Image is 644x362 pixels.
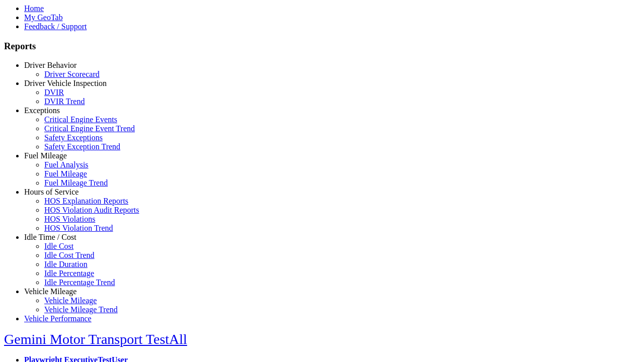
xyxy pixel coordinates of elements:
a: Driver Scorecard [44,70,100,78]
a: Fuel Mileage [24,151,67,160]
a: My GeoTab [24,13,63,22]
a: Fuel Mileage Trend [44,178,108,187]
a: Critical Engine Events [44,115,117,124]
a: Driver Vehicle Inspection [24,79,107,87]
a: Hours of Service [24,188,78,196]
a: Critical Engine Event Trend [44,124,135,133]
a: HOS Violations [44,215,95,223]
a: Fuel Analysis [44,160,89,169]
a: Idle Cost [44,242,73,250]
a: HOS Violation Trend [44,224,113,232]
a: Idle Percentage Trend [44,278,115,287]
a: Idle Duration [44,260,88,268]
a: Idle Cost Trend [44,251,95,259]
a: Vehicle Mileage Trend [44,305,118,314]
a: Feedback / Support [24,22,87,31]
a: DVIR Trend [44,97,85,106]
a: Vehicle Performance [24,314,92,323]
a: HOS Explanation Reports [44,197,128,205]
a: Safety Exception Trend [44,142,120,151]
a: Fuel Mileage [44,169,87,178]
a: Idle Time / Cost [24,233,76,241]
a: Gemini Motor Transport TestAll [4,331,187,347]
a: Exceptions [24,106,60,115]
a: DVIR [44,88,64,97]
a: Home [24,4,44,13]
a: Driver Behavior [24,61,76,69]
a: Vehicle Mileage [24,287,76,296]
a: Idle Percentage [44,269,94,278]
a: HOS Violation Audit Reports [44,206,139,214]
h3: Reports [4,41,640,52]
a: Safety Exceptions [44,133,103,142]
a: Vehicle Mileage [44,296,97,305]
